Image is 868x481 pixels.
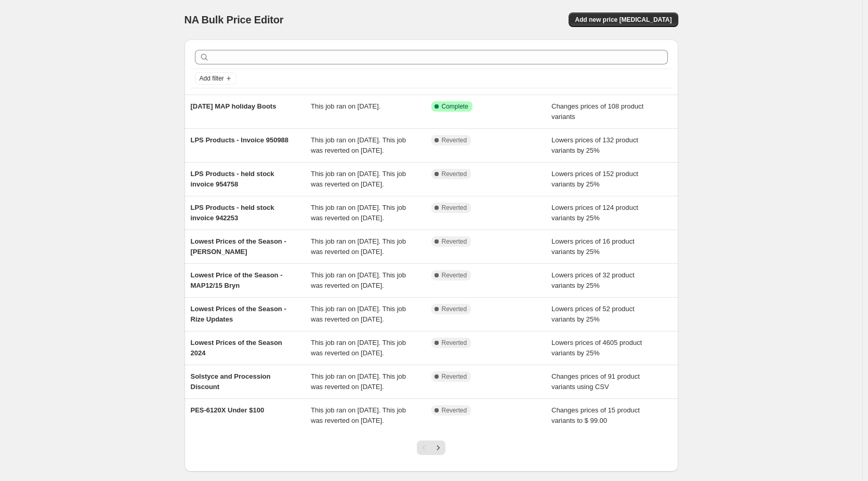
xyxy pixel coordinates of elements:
[191,237,286,256] span: Lowest Prices of the Season - [PERSON_NAME]
[551,271,635,289] span: Lowers prices of 32 product variants by 25%
[431,440,445,455] button: Next
[311,102,380,110] span: This job ran on [DATE].
[442,406,467,415] span: Reverted
[191,372,271,391] span: Solstyce and Procession Discount
[575,16,672,24] span: Add new price [MEDICAL_DATA]
[442,204,467,212] span: Reverted
[551,339,642,357] span: Lowers prices of 4605 product variants by 25%
[311,372,406,391] span: This job ran on [DATE]. This job was reverted on [DATE].
[442,271,467,279] span: Reverted
[191,102,277,110] span: [DATE] MAP holiday Boots
[311,339,406,357] span: This job ran on [DATE]. This job was reverted on [DATE].
[311,305,406,323] span: This job ran on [DATE]. This job was reverted on [DATE].
[551,204,638,222] span: Lowers prices of 124 product variants by 25%
[442,237,467,246] span: Reverted
[311,136,406,154] span: This job ran on [DATE]. This job was reverted on [DATE].
[191,136,289,144] span: LPS Products - Invoice 950988
[442,305,467,313] span: Reverted
[551,237,635,256] span: Lowers prices of 16 product variants by 25%
[569,12,678,27] button: Add new price [MEDICAL_DATA]
[191,305,286,323] span: Lowest Prices of the Season - Rize Updates
[442,372,467,381] span: Reverted
[442,339,467,347] span: Reverted
[191,339,282,357] span: Lowest Prices of the Season 2024
[311,204,406,222] span: This job ran on [DATE]. This job was reverted on [DATE].
[442,170,467,178] span: Reverted
[195,72,236,85] button: Add filter
[191,406,265,414] span: PES-6120X Under $100
[200,74,224,83] span: Add filter
[191,170,274,188] span: LPS Products - held stock invoice 954758
[191,204,274,222] span: LPS Products - held stock invoice 942253
[311,271,406,289] span: This job ran on [DATE]. This job was reverted on [DATE].
[311,237,406,256] span: This job ran on [DATE]. This job was reverted on [DATE].
[551,102,643,121] span: Changes prices of 108 product variants
[551,372,640,391] span: Changes prices of 91 product variants using CSV
[442,102,468,111] span: Complete
[311,170,406,188] span: This job ran on [DATE]. This job was reverted on [DATE].
[551,136,638,154] span: Lowers prices of 132 product variants by 25%
[551,406,640,424] span: Changes prices of 15 product variants to $ 99.00
[442,136,467,144] span: Reverted
[191,271,283,289] span: Lowest Price of the Season - MAP12/15 Bryn
[551,305,635,323] span: Lowers prices of 52 product variants by 25%
[185,14,284,25] span: NA Bulk Price Editor
[311,406,406,424] span: This job ran on [DATE]. This job was reverted on [DATE].
[551,170,638,188] span: Lowers prices of 152 product variants by 25%
[417,440,445,455] nav: Pagination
